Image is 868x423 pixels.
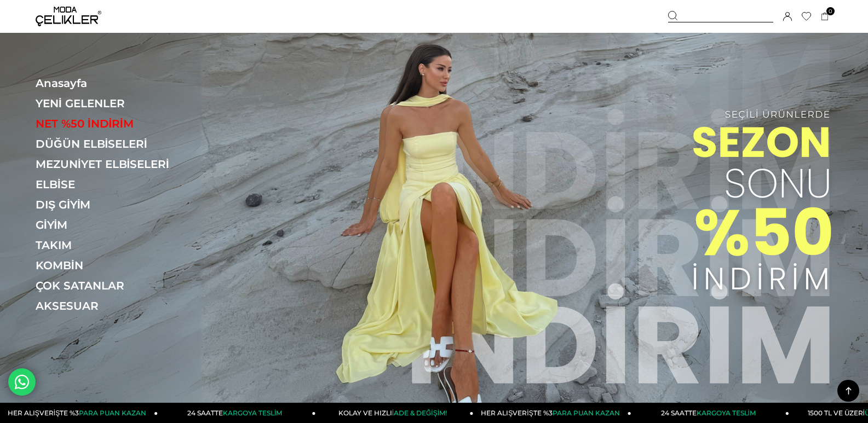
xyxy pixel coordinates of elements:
[158,403,315,423] a: 24 SAATTEKARGOYA TESLİM
[36,137,186,150] a: DÜĞÜN ELBİSELERİ
[821,13,829,21] a: 0
[315,403,473,423] a: KOLAY VE HIZLIİADE & DEĞİŞİM!
[474,403,631,423] a: HER ALIŞVERİŞTE %3PARA PUAN KAZAN
[36,77,186,90] a: Anasayfa
[697,409,756,417] span: KARGOYA TESLİM
[36,299,186,312] a: AKSESUAR
[36,279,186,292] a: ÇOK SATANLAR
[36,239,186,252] a: TAKIM
[392,409,447,417] span: İADE & DEĞİŞİM!
[36,259,186,272] a: KOMBİN
[826,7,835,15] span: 0
[36,158,186,171] a: MEZUNİYET ELBİSELERİ
[631,403,789,423] a: 24 SAATTEKARGOYA TESLİM
[223,409,282,417] span: KARGOYA TESLİM
[553,409,620,417] span: PARA PUAN KAZAN
[36,198,186,211] a: DIŞ GİYİM
[36,7,101,26] img: logo
[36,117,186,130] a: NET %50 İNDİRİM
[79,409,146,417] span: PARA PUAN KAZAN
[36,97,186,110] a: YENİ GELENLER
[36,218,186,231] a: GİYİM
[36,178,186,191] a: ELBİSE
